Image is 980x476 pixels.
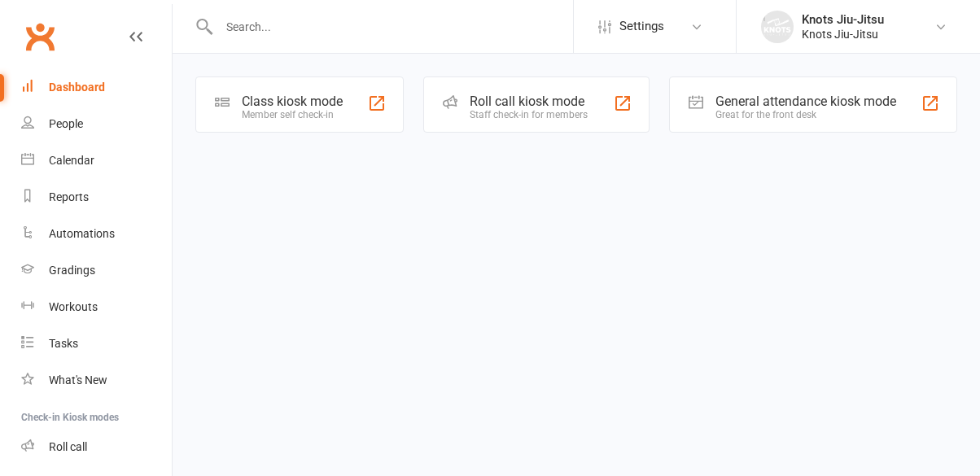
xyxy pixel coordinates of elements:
a: Calendar [21,142,172,179]
img: thumb_image1637287962.png [761,11,794,43]
div: Gradings [49,264,95,277]
div: Dashboard [49,81,105,94]
div: Roll call kiosk mode [470,94,588,109]
div: Reports [49,190,89,203]
a: Dashboard [21,69,172,106]
a: Automations [21,216,172,252]
div: Member self check-in [242,109,343,120]
input: Search... [214,15,573,38]
a: Workouts [21,289,172,325]
div: Great for the front desk [715,109,896,120]
a: Clubworx [20,16,60,57]
div: Calendar [49,154,94,167]
div: Knots Jiu-Jitsu [802,12,884,27]
div: Tasks [49,337,78,350]
a: Gradings [21,252,172,289]
div: Staff check-in for members [470,109,588,120]
div: Class kiosk mode [242,94,343,109]
div: People [49,117,83,130]
a: What's New [21,362,172,399]
div: General attendance kiosk mode [715,94,896,109]
a: Roll call [21,429,172,465]
div: Automations [49,227,115,240]
div: Workouts [49,300,98,313]
div: What's New [49,373,107,386]
div: Roll call [49,440,87,453]
a: People [21,106,172,142]
div: Knots Jiu-Jitsu [802,27,884,41]
a: Reports [21,179,172,216]
span: Settings [619,8,664,45]
a: Tasks [21,325,172,362]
